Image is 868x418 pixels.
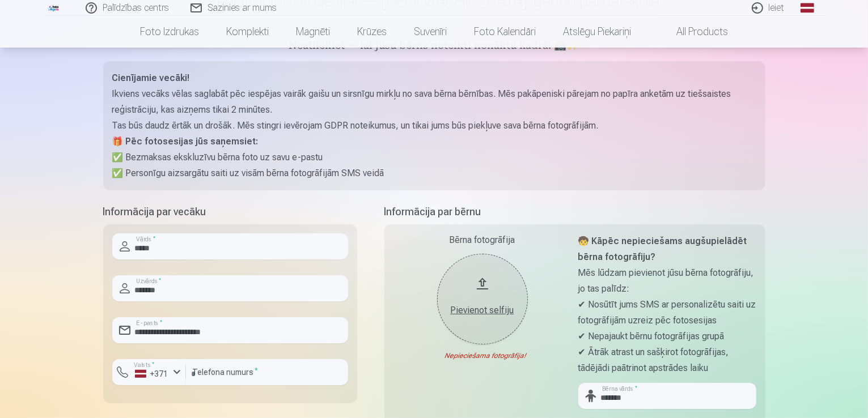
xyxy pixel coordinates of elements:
div: +371 [135,368,169,379]
a: Magnēti [282,16,344,48]
a: Atslēgu piekariņi [549,16,645,48]
p: Mēs lūdzam pievienot jūsu bērna fotogrāfiju, jo tas palīdz: [578,265,756,297]
strong: 🎁 Pēc fotosesijas jūs saņemsiet: [112,136,259,147]
a: Suvenīri [400,16,460,48]
button: Valsts*+371 [112,359,186,385]
a: Komplekti [213,16,282,48]
button: Pievienot selfiju [437,254,528,344]
p: ✅ Personīgu aizsargātu saiti uz visām bērna fotogrāfijām SMS veidā [112,165,756,181]
div: Pievienot selfiju [448,304,516,317]
img: /fa1 [48,5,60,11]
a: Foto kalendāri [460,16,549,48]
strong: 🧒 Kāpēc nepieciešams augšupielādēt bērna fotogrāfiju? [578,236,747,262]
h5: Informācija par bērnu [384,204,765,220]
a: All products [645,16,742,48]
p: ✔ Ātrāk atrast un sašķirot fotogrāfijas, tādējādi paātrinot apstrādes laiku [578,344,756,376]
p: ✔ Nosūtīt jums SMS ar personalizētu saiti uz fotogrāfijām uzreiz pēc fotosesijas [578,297,756,329]
h5: Informācija par vecāku [103,204,357,220]
a: Krūzes [344,16,400,48]
p: Ikviens vecāks vēlas saglabāt pēc iespējas vairāk gaišu un sirsnīgu mirkļu no sava bērna bērnības... [112,86,756,118]
div: Nepieciešama fotogrāfija! [393,351,571,360]
p: Tas būs daudz ērtāk un drošāk. Mēs stingri ievērojam GDPR noteikumus, un tikai jums būs piekļuve ... [112,118,756,134]
p: ✅ Bezmaksas ekskluzīvu bērna foto uz savu e-pastu [112,150,756,165]
a: Foto izdrukas [126,16,213,48]
div: Bērna fotogrāfija [393,233,571,247]
strong: Cienījamie vecāki! [112,72,190,83]
p: ✔ Nepajaukt bērnu fotogrāfijas grupā [578,329,756,344]
label: Valsts [130,361,158,369]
